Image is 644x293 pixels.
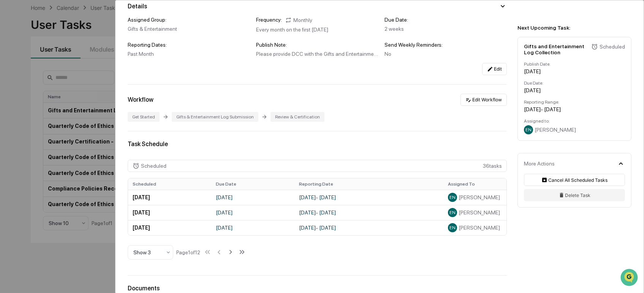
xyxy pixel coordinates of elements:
[128,220,211,235] td: [DATE]
[256,51,378,57] div: Please provide DCC with the Gifts and Entertainment Log for the previous month.
[443,178,506,190] th: Assigned To
[211,178,294,190] th: Due Date
[524,68,625,74] div: [DATE]
[176,249,200,255] div: Page 1 of 12
[15,155,49,163] span: Preclearance
[524,174,625,186] button: Cancel All Scheduled Tasks
[385,42,507,48] div: Send Weekly Reminders:
[535,127,576,133] span: [PERSON_NAME]
[460,94,507,106] button: Edit Workflow
[141,163,166,169] div: Scheduled
[294,178,443,190] th: Reporting Date
[8,58,21,72] img: 1746055101610-c473b297-6a78-478c-a979-82029cc54cd1
[76,188,92,194] span: Pylon
[385,17,507,23] div: Due Date:
[128,160,507,172] div: 36 task s
[67,124,83,130] span: [DATE]
[285,17,312,24] div: Monthly
[15,170,48,177] span: Data Lookup
[449,195,456,200] span: EN
[256,27,378,33] div: Every month on the first [DATE]
[524,99,625,105] div: Reporting Range:
[8,16,138,28] p: How can we help?
[459,194,500,200] span: [PERSON_NAME]
[524,80,625,86] div: Due Date:
[172,112,258,122] div: Gifts & Entertainment Log Submission
[128,190,211,205] td: [DATE]
[34,66,104,72] div: We're available if you need us!
[63,155,94,163] span: Attestations
[128,285,507,292] div: Documents
[524,106,625,112] div: [DATE] - [DATE]
[256,17,282,24] div: Frequency:
[294,220,443,235] td: [DATE] - [DATE]
[128,178,211,190] th: Scheduled
[128,96,153,103] div: Workflow
[459,225,500,231] span: [PERSON_NAME]
[55,156,61,162] div: 🗄️
[211,220,294,235] td: [DATE]
[24,124,62,130] span: [PERSON_NAME]
[8,96,20,108] img: Rachel Stanley
[128,3,147,10] div: Details
[524,87,625,93] div: [DATE]
[256,42,378,48] div: Publish Note:
[449,210,456,215] span: EN
[525,127,532,132] span: EN
[524,43,588,55] div: Gifts and Entertainment Log Collection
[5,152,52,166] a: 🖐️Preclearance
[524,61,625,67] div: Publish Date:
[128,112,160,122] div: Get Started
[211,190,294,205] td: [DATE]
[271,112,324,122] div: Review & Certification
[128,26,250,32] div: Gifts & Entertainment
[294,190,443,205] td: [DATE] - [DATE]
[52,152,97,166] a: 🗄️Attestations
[8,156,14,162] div: 🖐️
[524,161,555,167] div: More Actions
[385,26,507,32] div: 2 weeks
[482,63,507,75] button: Edit
[63,103,66,109] span: •
[128,140,507,148] div: Task Schedule
[118,83,138,92] button: See all
[449,225,456,230] span: EN
[54,188,92,194] a: Powered byPylon
[8,117,20,129] img: Rachel Stanley
[129,60,138,69] button: Start new chat
[517,25,631,31] div: Next Upcoming Task:
[128,42,250,48] div: Reporting Dates:
[524,118,625,124] div: Assigned to:
[385,51,507,57] div: No
[34,58,125,66] div: Start new chat
[524,189,625,201] button: Delete Task
[8,170,14,176] div: 🔎
[63,124,66,130] span: •
[8,84,51,90] div: Past conversations
[5,167,51,180] a: 🔎Data Lookup
[211,205,294,220] td: [DATE]
[294,205,443,220] td: [DATE] - [DATE]
[600,44,625,50] div: Scheduled
[128,17,250,23] div: Assigned Group:
[24,103,62,109] span: [PERSON_NAME]
[620,268,640,288] iframe: Open customer support
[459,210,500,216] span: [PERSON_NAME]
[128,51,250,57] div: Past Month
[16,58,30,72] img: 8933085812038_c878075ebb4cc5468115_72.jpg
[128,205,211,220] td: [DATE]
[67,103,83,109] span: [DATE]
